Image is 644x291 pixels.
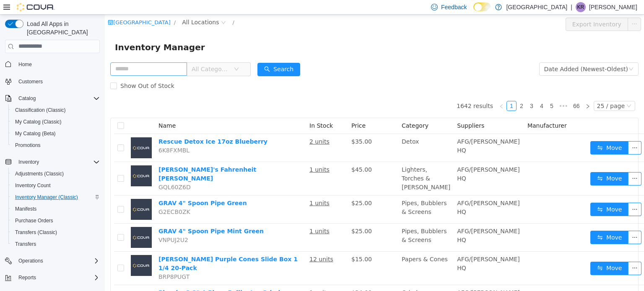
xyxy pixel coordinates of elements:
button: Operations [15,256,47,266]
a: Adjustments (Classic) [12,169,67,179]
button: Transfers (Classic) [8,227,103,238]
span: All Locations [77,3,114,12]
button: Operations [2,255,103,267]
i: icon: down [522,89,527,95]
span: My Catalog (Classic) [12,117,100,127]
span: Promotions [15,142,41,149]
a: 5 [442,87,452,96]
li: 2 [412,86,422,96]
span: Inventory Manager [10,26,105,39]
span: G2ECB0ZK [54,194,86,201]
button: Reports [2,272,103,283]
td: Pipes, Bubblers & Screens [293,181,349,209]
a: 4 [432,87,441,96]
u: 1 units [205,275,225,281]
span: Category [297,108,324,114]
td: Detox [293,119,349,147]
span: $15.00 [247,241,267,248]
div: 25 / page [492,87,520,96]
span: / [128,5,130,11]
span: $25.00 [247,213,267,220]
span: Operations [15,256,100,266]
a: GRAV 4" Spoon Pipe Mint Green [54,213,159,220]
span: $45.00 [247,152,267,158]
span: AFG/[PERSON_NAME] HQ [352,152,415,167]
span: All Categories [87,50,125,59]
span: / [69,5,71,11]
a: icon: shop[GEOGRAPHIC_DATA] [3,5,66,11]
span: My Catalog (Beta) [15,130,56,137]
span: Home [15,59,100,70]
button: icon: swapMove [486,188,524,201]
button: Reports [15,273,39,283]
span: Feedback [441,3,467,11]
span: Load All Apps in [GEOGRAPHIC_DATA] [23,20,100,36]
td: Pipes, Bubblers & Screens [293,209,349,237]
img: Cova [17,3,55,11]
span: Suppliers [352,108,379,114]
a: Rescue Detox Ice 17oz Blueberry [54,124,163,130]
span: Inventory [15,157,100,167]
i: icon: right [480,89,486,94]
button: Purchase Orders [8,215,103,227]
a: Transfers (Classic) [12,227,60,237]
img: Rescue Detox Ice 17oz Blueberry placeholder [26,123,47,144]
a: Transfers [12,239,39,249]
span: AFG/[PERSON_NAME] HQ [352,185,415,201]
span: Home [18,61,32,68]
span: Adjustments (Classic) [12,169,100,179]
span: Transfers [15,241,36,247]
a: Promotions [12,140,44,150]
li: 1 [402,86,412,96]
a: Piranha 2.2" 4-Piece Pollinator Grinder Silver [54,275,182,290]
span: Show Out of Stock [12,68,73,75]
span: Operations [18,258,43,264]
input: Dark Mode [473,3,491,11]
a: Purchase Orders [12,216,57,226]
span: Inventory Count [12,180,100,191]
span: $25.00 [247,185,267,192]
u: 12 units [205,241,229,248]
button: icon: swapMove [486,126,524,140]
a: Classification (Classic) [12,105,69,115]
u: 1 units [205,213,225,220]
button: Inventory Count [8,180,103,191]
button: Transfers [8,238,103,250]
button: icon: ellipsis [523,3,536,16]
i: icon: shop [3,5,8,10]
div: Keith Rideout [576,2,586,12]
span: AFG/[PERSON_NAME] HQ [352,213,415,229]
td: Lighters, Torches & [PERSON_NAME] [293,147,349,181]
span: Classification (Classic) [15,107,66,113]
div: Date Added (Newest-Oldest) [439,48,523,61]
span: Transfers (Classic) [15,229,57,236]
span: Catalog [15,93,100,103]
button: icon: ellipsis [523,247,537,260]
button: icon: swapMove [486,157,524,171]
a: Inventory Count [12,180,54,191]
span: Reports [18,274,36,281]
span: Purchase Orders [12,216,100,226]
button: My Catalog (Classic) [8,116,103,128]
a: My Catalog (Classic) [12,117,65,127]
span: Reports [15,273,100,283]
span: Promotions [12,140,100,150]
img: GRAV 4" Spoon Pipe Mint Green placeholder [26,212,47,233]
span: AFG/[PERSON_NAME] HQ [352,275,415,290]
a: GRAV 4" Spoon Pipe Green [54,185,142,192]
span: 6K8FXMBL [54,132,85,139]
span: Customers [18,78,43,85]
img: GRAV 4" Spoon Pipe Green placeholder [26,184,47,205]
button: Adjustments (Classic) [8,168,103,180]
li: Previous Page [392,86,402,96]
span: In Stock [205,108,228,114]
li: 1642 results [352,86,388,96]
i: icon: down [129,52,134,58]
button: Manifests [8,203,103,215]
span: Manufacturer [423,108,462,114]
span: $35.00 [247,124,267,130]
button: icon: swapMove [486,216,524,229]
u: 2 units [205,124,225,130]
i: icon: down [524,52,529,58]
